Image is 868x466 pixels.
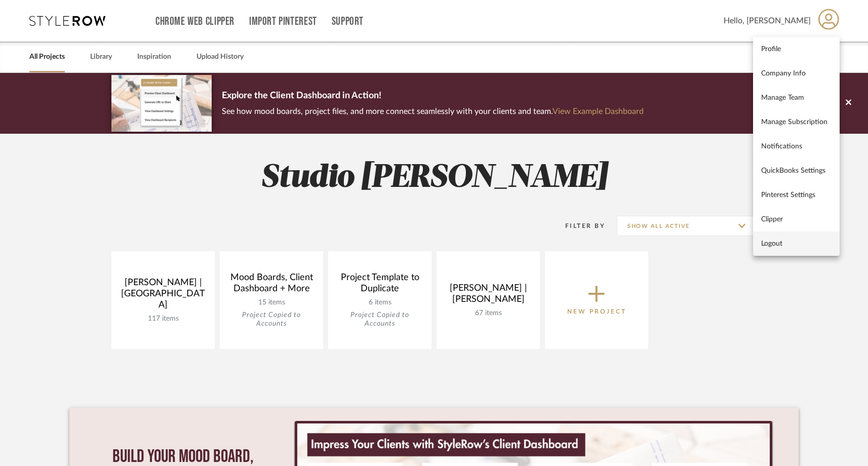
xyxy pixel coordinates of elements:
[761,69,832,77] span: Company Info
[761,239,832,248] span: Logout
[761,118,832,126] span: Manage Subscription
[761,190,832,199] span: Pinterest Settings
[761,166,832,175] span: QuickBooks Settings
[761,215,832,223] span: Clipper
[761,142,832,150] span: Notifications
[761,45,832,53] span: Profile
[761,93,832,102] span: Manage Team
